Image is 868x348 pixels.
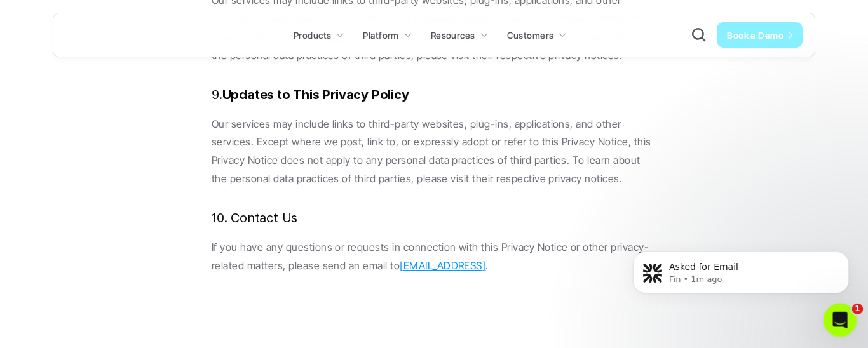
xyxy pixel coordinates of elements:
[400,259,485,272] a: [EMAIL_ADDRESS]
[614,225,868,314] iframe: Intercom notifications message
[507,29,554,42] p: Customers
[852,304,864,315] span: 1
[212,238,656,275] p: If you have any questions or requests in connection with this Privacy Notice or other privacy-rel...
[212,115,656,188] p: Our services may include links to third-party websites, plug-ins, applications, and other service...
[212,207,656,229] h2: 10. Contact Us
[363,29,398,42] p: Platform
[727,30,783,41] span: Book a Demo
[212,84,656,105] h2: 9.
[691,27,707,43] button: Search Icon
[717,22,803,48] a: Book a Demo
[824,304,857,337] iframe: Intercom live chat
[222,87,409,102] strong: Updates to This Privacy Policy
[286,23,352,46] a: Products
[431,29,475,42] p: Resources
[294,29,331,42] p: Products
